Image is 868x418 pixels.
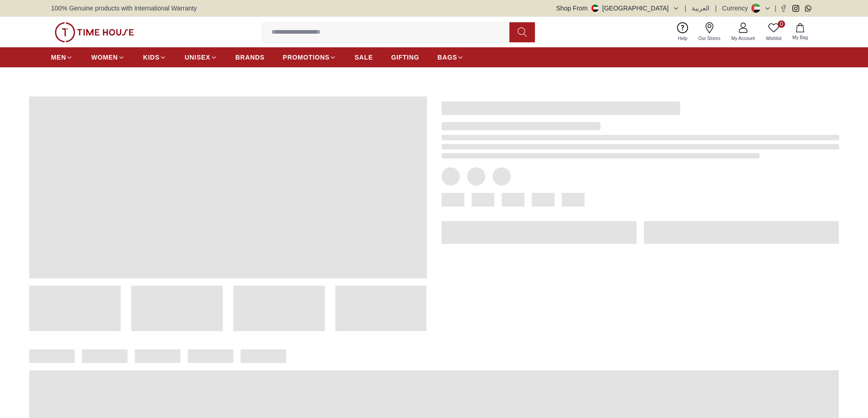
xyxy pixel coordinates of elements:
[728,35,759,42] span: My Account
[51,49,73,65] a: MEN
[185,53,210,62] span: UNISEX
[283,53,330,62] span: PROMOTIONS
[354,49,373,65] a: SALE
[685,4,687,13] span: |
[674,35,691,42] span: Help
[143,49,166,65] a: KIDS
[51,53,66,62] span: MEN
[91,49,125,65] a: WOMEN
[591,5,599,12] img: United Arab Emirates
[805,5,812,12] a: Whatsapp
[236,49,265,65] a: BRANDS
[715,4,717,13] span: |
[55,22,134,42] img: ...
[51,4,197,13] span: 100% Genuine products with International Warranty
[354,53,373,62] span: SALE
[437,49,464,65] a: BAGS
[722,4,752,13] div: Currency
[673,20,693,44] a: Help
[391,49,419,65] a: GIFTING
[692,4,709,13] button: العربية
[792,5,799,12] a: Instagram
[762,35,785,42] span: Wishlist
[760,20,787,44] a: 0Wishlist
[787,21,813,43] button: My Bag
[143,53,159,62] span: KIDS
[695,35,724,42] span: Our Stores
[775,4,776,13] span: |
[391,53,419,62] span: GIFTING
[556,4,679,13] button: Shop From[GEOGRAPHIC_DATA]
[91,53,118,62] span: WOMEN
[693,20,726,44] a: Our Stores
[780,5,787,12] a: Facebook
[236,53,265,62] span: BRANDS
[283,49,337,65] a: PROMOTIONS
[437,53,457,62] span: BAGS
[185,49,217,65] a: UNISEX
[778,20,785,28] span: 0
[789,34,812,41] span: My Bag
